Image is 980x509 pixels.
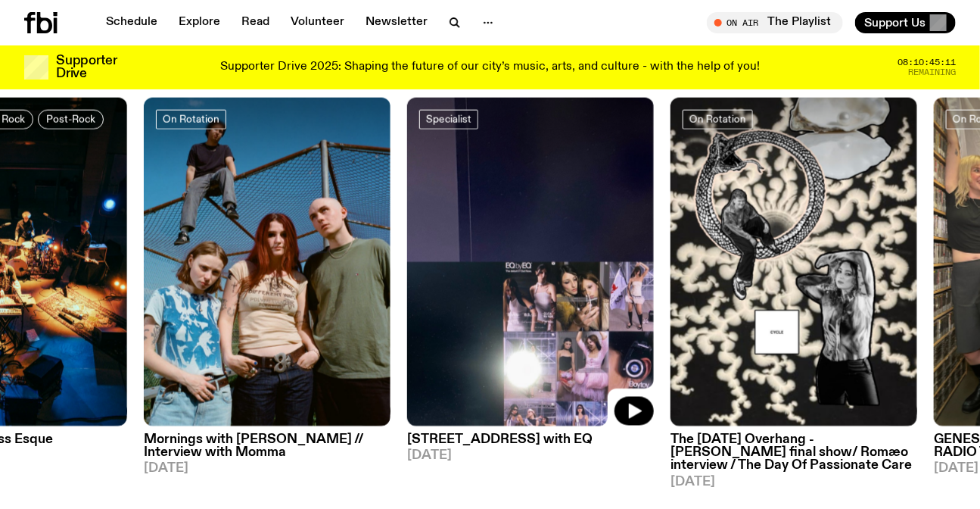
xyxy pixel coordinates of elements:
[232,12,278,33] a: Read
[855,12,956,33] button: Support Us
[426,114,471,125] span: Specialist
[908,68,956,77] span: Remaining
[156,110,226,130] a: On Rotation
[407,426,654,463] a: [STREET_ADDRESS] with EQ[DATE]
[144,463,390,476] span: [DATE]
[707,12,843,33] button: On AirThe Playlist
[46,114,95,125] span: Post-Rock
[419,110,478,130] a: Specialist
[220,61,760,74] p: Supporter Drive 2025: Shaping the future of our city’s music, arts, and culture - with the help o...
[144,434,390,460] h3: Mornings with [PERSON_NAME] // Interview with Momma
[670,434,917,473] h3: The [DATE] Overhang - [PERSON_NAME] final show/ Romæo interview / The Day Of Passionate Care
[689,114,746,125] span: On Rotation
[407,450,654,463] span: [DATE]
[407,434,654,447] h3: [STREET_ADDRESS] with EQ
[163,114,219,125] span: On Rotation
[864,16,926,30] span: Support Us
[898,58,956,67] span: 08:10:45:11
[144,426,390,476] a: Mornings with [PERSON_NAME] // Interview with Momma[DATE]
[356,12,437,33] a: Newsletter
[97,12,166,33] a: Schedule
[38,110,104,130] a: Post-Rock
[282,12,353,33] a: Volunteer
[670,426,917,489] a: The [DATE] Overhang - [PERSON_NAME] final show/ Romæo interview / The Day Of Passionate Care[DATE]
[56,55,117,80] h3: Supporter Drive
[683,110,753,130] a: On Rotation
[170,12,229,33] a: Explore
[670,476,917,489] span: [DATE]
